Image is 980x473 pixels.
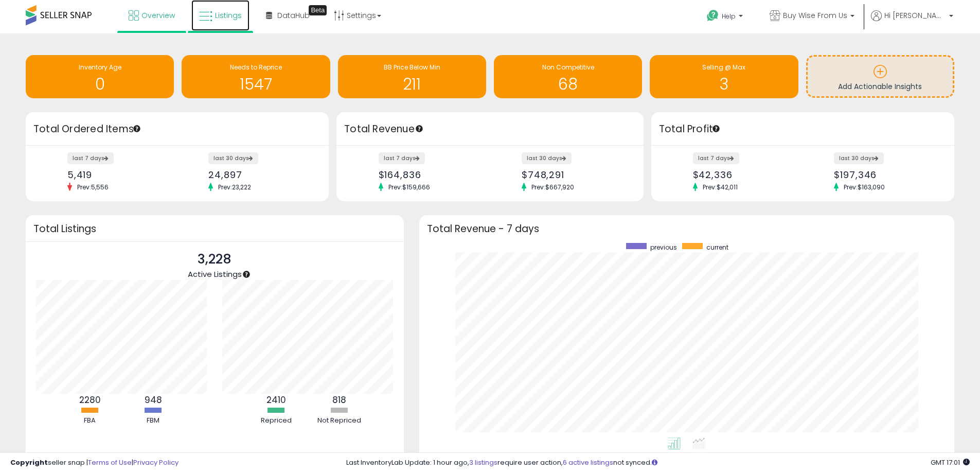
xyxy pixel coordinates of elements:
[383,183,435,191] span: Prev: $159,666
[542,63,594,72] span: Non Competitive
[67,169,170,180] div: 5,419
[722,12,736,21] span: Help
[215,10,242,21] span: Listings
[208,152,258,164] label: last 30 days
[698,183,743,191] span: Prev: $42,011
[834,152,884,164] label: last 30 days
[26,55,174,98] a: Inventory Age 0
[309,5,327,15] div: Tooltip anchor
[67,152,114,164] label: last 7 days
[188,250,242,269] p: 3,228
[245,416,307,426] div: Repriced
[652,459,657,466] i: Click here to read more about un-synced listings.
[230,63,282,72] span: Needs to Reprice
[59,416,121,426] div: FBA
[469,458,497,467] a: 3 listings
[650,243,677,252] span: previous
[122,416,184,426] div: FBM
[499,76,637,93] h1: 68
[706,243,728,252] span: current
[522,152,572,164] label: last 30 days
[187,76,325,93] h1: 1547
[79,394,101,406] b: 2280
[563,458,613,467] a: 6 active listings
[702,63,745,72] span: Selling @ Max
[655,76,793,93] h1: 3
[783,10,847,21] span: Buy Wise From Us
[33,225,396,233] h3: Total Listings
[415,124,424,133] div: Tooltip anchor
[242,270,251,279] div: Tooltip anchor
[72,183,114,191] span: Prev: 5,556
[10,458,48,467] strong: Copyright
[79,63,121,72] span: Inventory Age
[884,10,946,21] span: Hi [PERSON_NAME]
[693,169,795,180] div: $42,336
[931,458,970,467] span: 2025-09-8 17:01 GMT
[213,183,256,191] span: Prev: 23,222
[33,122,321,136] h3: Total Ordered Items
[277,10,310,21] span: DataHub
[346,458,970,468] div: Last InventoryLab Update: 1 hour ago, require user action, not synced.
[871,10,953,33] a: Hi [PERSON_NAME]
[379,169,483,180] div: $164,836
[309,416,370,426] div: Not Repriced
[343,76,481,93] h1: 211
[494,55,642,98] a: Non Competitive 68
[659,122,947,136] h3: Total Profit
[10,458,179,468] div: seller snap | |
[132,124,141,133] div: Tooltip anchor
[711,124,721,133] div: Tooltip anchor
[693,152,739,164] label: last 7 days
[834,169,936,180] div: $197,346
[384,63,440,72] span: BB Price Below Min
[808,57,953,96] a: Add Actionable Insights
[88,458,132,467] a: Terms of Use
[31,76,169,93] h1: 0
[208,169,311,180] div: 24,897
[145,394,162,406] b: 948
[379,152,425,164] label: last 7 days
[141,10,175,21] span: Overview
[133,458,179,467] a: Privacy Policy
[699,2,753,33] a: Help
[332,394,346,406] b: 818
[182,55,330,98] a: Needs to Reprice 1547
[344,122,636,136] h3: Total Revenue
[266,394,286,406] b: 2410
[839,183,890,191] span: Prev: $163,090
[526,183,579,191] span: Prev: $667,920
[706,9,719,22] i: Get Help
[650,55,798,98] a: Selling @ Max 3
[188,269,242,279] span: Active Listings
[838,81,922,92] span: Add Actionable Insights
[522,169,626,180] div: $748,291
[338,55,486,98] a: BB Price Below Min 211
[427,225,947,233] h3: Total Revenue - 7 days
